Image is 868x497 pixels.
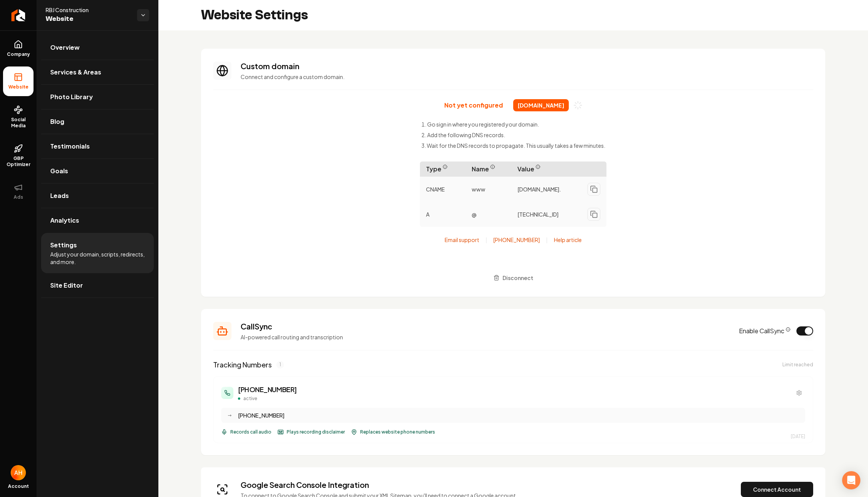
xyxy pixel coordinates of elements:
li: Go sign in where you registered your domain. [421,120,605,128]
button: CallSync Info [786,327,790,332]
div: Limit reached [782,362,813,368]
span: Records call audio [230,429,271,435]
a: Email support [445,236,479,244]
p: CNAME [420,182,466,196]
span: Value [511,161,606,177]
span: Ads [11,194,26,200]
span: Social Media [3,117,34,129]
div: [DATE] [791,434,805,440]
p: Not yet configured [444,101,503,109]
a: Photo Library [41,85,154,109]
span: [DOMAIN_NAME] [513,99,569,111]
span: Overview [50,43,80,52]
a: [PHONE_NUMBER] [493,236,540,244]
span: Analytics [50,216,79,225]
span: Leads [50,191,69,200]
a: Help article [554,236,582,244]
p: A [420,207,466,221]
span: Blog [50,117,64,126]
a: Goals [41,159,154,183]
a: Company [3,34,34,63]
p: www [466,182,511,196]
span: Website [46,14,131,24]
a: Social Media [3,99,34,135]
h3: Tracking Numbers [213,359,272,370]
img: Rebolt Logo [11,9,26,21]
span: [TECHNICAL_ID] [517,211,558,218]
span: Replaces website phone numbers [360,429,435,435]
h3: Custom domain [241,61,813,71]
a: Analytics [41,208,154,233]
span: RBJ Construction [46,6,131,14]
label: Enable CallSync [739,326,790,336]
a: Blog [41,109,154,134]
span: Plays recording disclaimer [287,429,345,435]
span: 1 [276,361,284,369]
span: Company [4,51,33,57]
span: Disconnect [503,274,533,282]
button: Open user button [11,465,26,480]
div: | | [445,236,582,244]
h3: CallSync [241,321,730,332]
li: Wait for the DNS records to propagate. This usually takes a few minutes. [421,142,605,149]
p: AI-powered call routing and transcription [241,333,730,341]
span: [DOMAIN_NAME]. [517,185,561,193]
span: Photo Library [50,92,93,101]
span: Site Editor [50,281,83,290]
span: Goals [50,166,68,176]
h3: Google Search Console Integration [241,480,517,490]
span: → [228,412,231,418]
span: Account [8,483,29,489]
span: Services & Areas [50,68,101,77]
button: Disconnect [489,271,538,285]
div: Open Intercom Messenger [842,471,860,489]
button: Ads [3,177,34,206]
button: Connect Account [741,482,813,497]
span: Type [420,161,466,177]
a: GBP Optimizer [3,138,34,174]
a: Site Editor [41,273,154,298]
h2: Website Settings [201,8,308,23]
h3: [PHONE_NUMBER] [238,384,297,395]
p: @ [466,207,511,221]
a: Services & Areas [41,60,154,84]
span: Name [466,161,511,177]
img: Anthony Hurgoi [11,465,26,480]
a: Overview [41,35,154,60]
span: Website [5,84,32,90]
a: Testimonials [41,134,154,158]
p: Connect and configure a custom domain. [241,73,813,81]
div: [PHONE_NUMBER] [238,412,801,419]
a: Leads [41,184,154,208]
span: GBP Optimizer [3,155,34,168]
span: active [243,396,257,402]
span: Settings [50,241,77,250]
li: Add the following DNS records. [421,131,605,139]
span: Testimonials [50,142,90,151]
span: Adjust your domain, scripts, redirects, and more. [50,250,145,266]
